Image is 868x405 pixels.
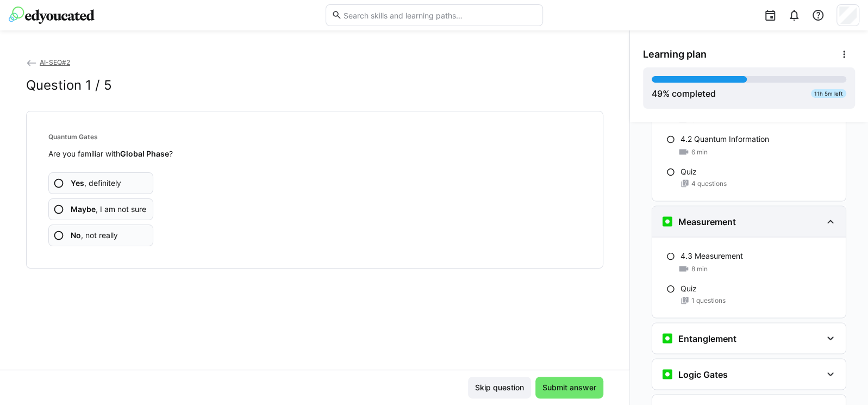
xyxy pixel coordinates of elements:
span: 1 questions [691,296,726,304]
div: 11h 5m left [811,89,846,98]
div: % completed [652,87,716,100]
p: 4.3 Measurement [680,250,743,261]
b: Yes [71,178,84,188]
strong: Global Phase [120,149,169,158]
span: Skip question [473,382,526,393]
h4: Quantum Gates [48,133,581,141]
span: 8 min [691,264,708,273]
span: , definitely [71,178,121,189]
input: Search skills and learning paths… [342,10,536,20]
b: No [71,230,81,240]
span: , not really [71,230,118,241]
span: 49 [652,88,663,99]
button: Skip question [468,377,531,398]
button: Submit answer [535,377,603,398]
h2: Question 1 / 5 [26,77,112,94]
b: Maybe [71,204,96,214]
span: AI-SEQ#2 [40,58,70,66]
h3: Measurement [678,216,736,227]
span: , I am not sure [71,204,146,215]
span: 6 min [691,147,708,156]
h3: Entanglement [678,333,736,344]
span: Are you familiar with ? [48,149,173,158]
span: Submit answer [541,382,598,393]
p: Quiz [680,166,697,177]
span: Learning plan [643,48,707,60]
p: 4.2 Quantum Information [680,133,769,144]
span: 4 questions [691,179,727,188]
h3: Logic Gates [678,369,728,379]
p: Quiz [680,283,697,294]
a: AI-SEQ#2 [26,58,70,66]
